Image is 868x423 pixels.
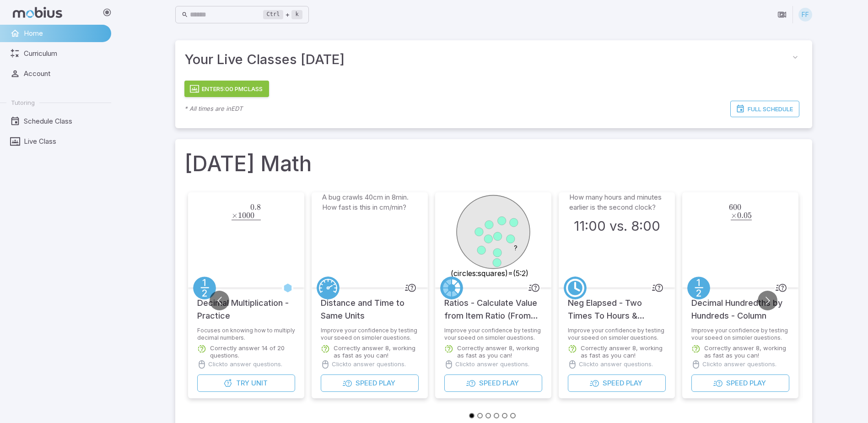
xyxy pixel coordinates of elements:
h5: Neg Elapsed - Two Times To Hours & Minutes - Full Hours [568,287,666,322]
span: Speed [726,378,747,388]
p: A bug crawls 40cm in 8min. How fast is this in cm/min? [322,192,417,212]
button: Go to slide 1 [469,413,474,418]
span: Speed [479,378,500,388]
button: Go to slide 4 [494,413,499,418]
span: 0.8 [250,202,261,212]
button: TryUnit [197,374,295,392]
kbd: Ctrl [263,10,284,19]
span: Play [378,378,395,388]
span: ​ [752,203,753,215]
span: ​ [261,213,262,218]
button: SpeedPlay [568,374,666,392]
p: Improve your confidence by testing your speed on simpler questions. [444,327,542,340]
a: Fractions/Decimals [687,277,710,299]
button: SpeedPlay [321,374,419,392]
span: 00. [741,202,752,212]
p: Click to answer questions. [332,360,406,369]
p: Correctly answer 8, working as fast as you can! [581,344,666,359]
span: Schedule Class [24,116,105,126]
p: Click to answer questions. [455,360,529,369]
a: Full Schedule [730,101,799,117]
div: FF [798,8,812,22]
span: Home [24,28,105,38]
p: Improve your confidence by testing your speed on simpler questions. [568,327,666,340]
span: 0.05 [737,211,752,220]
span: × [232,211,238,220]
p: * All times are in EDT [184,104,243,114]
button: Go to slide 6 [510,413,516,418]
text: ? [513,244,517,252]
span: Play [625,378,642,388]
span: Curriculum [24,49,105,59]
a: Fractions/Decimals [193,277,216,299]
h5: Distance and Time to Same Units [321,287,419,322]
p: Click to answer questions. [702,360,776,369]
span: Tutoring [11,98,35,107]
text: (circles:squares)=(5:2) [450,269,528,278]
kbd: k [291,10,302,19]
p: How many hours and minutes earlier is the second clock? [569,192,664,212]
span: Speed [355,378,377,388]
p: Correctly answer 8, working as fast as you can! [457,344,542,359]
span: 0. [254,211,261,220]
button: SpeedPlay [691,374,789,392]
p: Click to answer questions. [579,360,653,369]
span: Account [24,69,105,79]
a: Rates/Ratios [440,277,463,299]
button: Go to slide 3 [485,413,491,418]
span: Try [236,378,249,388]
span: ​ [752,213,753,218]
p: Correctly answer 14 of 20 questions. [210,344,295,359]
h5: Ratios - Calculate Value from Item Ratio (From Image) [444,287,542,322]
button: Go to next slide [758,291,777,310]
button: collapse [787,49,803,65]
button: Go to slide 2 [477,413,483,418]
a: Speed/Distance/Time [317,277,340,299]
p: Improve your confidence by testing your speed on simpler questions. [321,327,419,340]
span: Speed [602,378,624,388]
a: Time [564,277,587,299]
h3: 11:00 vs. 8:00 [573,216,660,236]
p: Improve your confidence by testing your speed on simpler questions. [691,327,789,340]
button: Join in Zoom Client [773,6,791,23]
h1: [DATE] Math [184,148,803,179]
p: Correctly answer 8, working as fast as you can! [704,344,789,359]
span: Play [502,378,518,388]
span: Play [749,378,766,388]
button: Go to previous slide [210,291,229,310]
button: Go to slide 5 [502,413,507,418]
button: Enter5:00 PMClass [184,81,269,97]
span: ​ [261,203,262,215]
span: Unit [251,378,267,388]
h5: Decimal Multiplication - Practice [197,287,295,322]
p: Focuses on knowing how to multiply decimal numbers. [197,327,295,340]
span: Live Class [24,136,105,146]
div: + [263,9,302,20]
h5: Decimal Hundredths by Hundreds - Column [691,287,789,322]
button: SpeedPlay [444,374,542,392]
span: Your Live Classes [DATE] [184,49,787,70]
span: 600 [729,202,741,212]
p: Click to answer questions. [208,360,282,369]
span: 1000 [238,211,254,220]
span: × [731,211,737,220]
p: Correctly answer 8, working as fast as you can! [334,344,419,359]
